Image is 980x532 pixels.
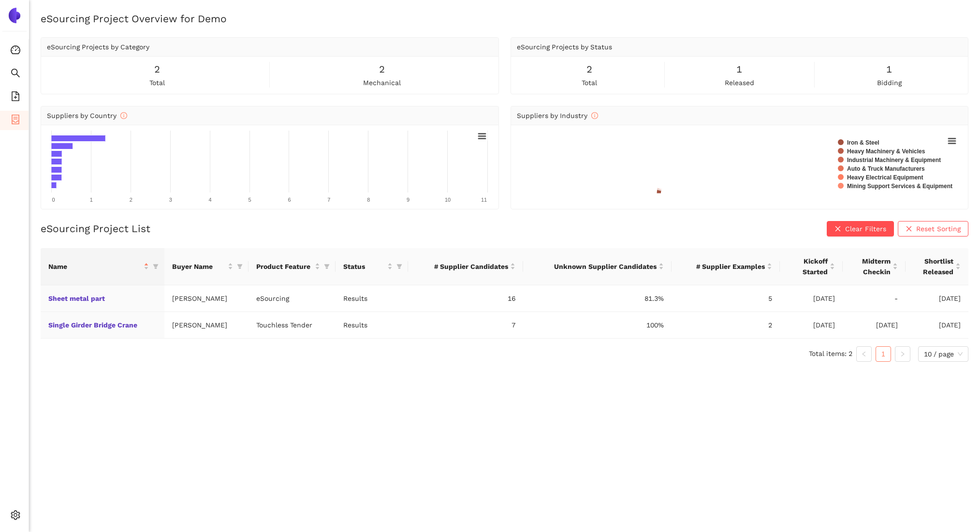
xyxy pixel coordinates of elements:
[523,312,672,339] td: 100%
[153,264,159,269] span: filter
[164,285,249,312] td: [PERSON_NAME]
[906,285,968,312] td: [DATE]
[877,77,902,88] span: bidding
[47,43,149,51] span: eSourcing Projects by Category
[843,248,906,285] th: this column's title is Midterm Checkin,this column is sortable
[11,111,20,131] span: container
[408,285,523,312] td: 16
[235,259,245,274] span: filter
[843,285,906,312] td: -
[856,346,872,362] li: Previous Page
[736,62,742,77] span: 1
[898,221,968,236] button: closeReset Sorting
[900,351,906,357] span: right
[396,264,402,269] span: filter
[90,197,93,203] text: 1
[154,62,160,77] span: 2
[408,248,523,285] th: this column's title is # Supplier Candidates,this column is sortable
[913,256,953,277] span: Shortlist Released
[847,174,923,181] text: Heavy Electrical Equipment
[481,197,487,203] text: 11
[249,248,336,285] th: this column's title is Product Feature,this column is sortable
[288,197,291,203] text: 6
[591,112,598,119] span: info-circle
[850,256,891,277] span: Midterm Checkin
[363,77,401,88] span: mechanical
[322,259,332,274] span: filter
[445,197,451,203] text: 10
[517,112,598,119] span: Suppliers by Industry
[672,248,780,285] th: this column's title is # Supplier Examples,this column is sortable
[906,225,912,233] span: close
[780,312,843,339] td: [DATE]
[11,42,20,61] span: dashboard
[788,256,828,277] span: Kickoff Started
[164,248,249,285] th: this column's title is Buyer Name,this column is sortable
[248,197,251,203] text: 5
[47,112,127,119] span: Suppliers by Country
[523,285,672,312] td: 81.3%
[876,346,891,362] li: 1
[11,88,20,107] span: file-add
[149,77,165,88] span: total
[7,8,22,23] img: Logo
[336,248,408,285] th: this column's title is Status,this column is sortable
[209,197,212,203] text: 4
[11,507,20,526] span: setting
[918,346,968,362] div: Page Size
[847,139,879,146] text: Iron & Steel
[886,62,892,77] span: 1
[256,261,313,272] span: Product Feature
[52,197,55,203] text: 0
[586,62,592,77] span: 2
[861,351,867,357] span: left
[130,197,132,203] text: 2
[169,197,172,203] text: 3
[395,259,404,274] span: filter
[672,312,780,339] td: 2
[847,183,952,190] text: Mining Support Services & Equipment
[416,261,508,272] span: # Supplier Candidates
[847,165,925,172] text: Auto & Truck Manufacturers
[249,312,336,339] td: Touchless Tender
[672,285,780,312] td: 5
[11,65,20,84] span: search
[780,248,843,285] th: this column's title is Kickoff Started,this column is sortable
[834,225,841,233] span: close
[407,197,410,203] text: 9
[336,312,408,339] td: Results
[856,346,872,362] button: left
[237,264,243,269] span: filter
[906,312,968,339] td: [DATE]
[336,285,408,312] td: Results
[847,157,941,163] text: Industrial Machinery & Equipment
[924,347,963,361] span: 10 / page
[172,261,226,272] span: Buyer Name
[827,221,894,236] button: closeClear Filters
[809,346,852,362] li: Total items: 2
[324,264,330,269] span: filter
[582,77,597,88] span: total
[906,248,968,285] th: this column's title is Shortlist Released,this column is sortable
[41,222,150,236] h2: eSourcing Project List
[843,312,906,339] td: [DATE]
[408,312,523,339] td: 7
[379,62,385,77] span: 2
[517,43,612,51] span: eSourcing Projects by Status
[725,77,754,88] span: released
[523,248,672,285] th: this column's title is Unknown Supplier Candidates,this column is sortable
[916,223,961,234] span: Reset Sorting
[164,312,249,339] td: [PERSON_NAME]
[327,197,330,203] text: 7
[847,148,925,155] text: Heavy Machinery & Vehicles
[531,261,657,272] span: Unknown Supplier Candidates
[151,259,161,274] span: filter
[895,346,910,362] li: Next Page
[876,347,891,361] a: 1
[41,12,968,26] h2: eSourcing Project Overview for Demo
[367,197,370,203] text: 8
[780,285,843,312] td: [DATE]
[249,285,336,312] td: eSourcing
[48,261,142,272] span: Name
[845,223,886,234] span: Clear Filters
